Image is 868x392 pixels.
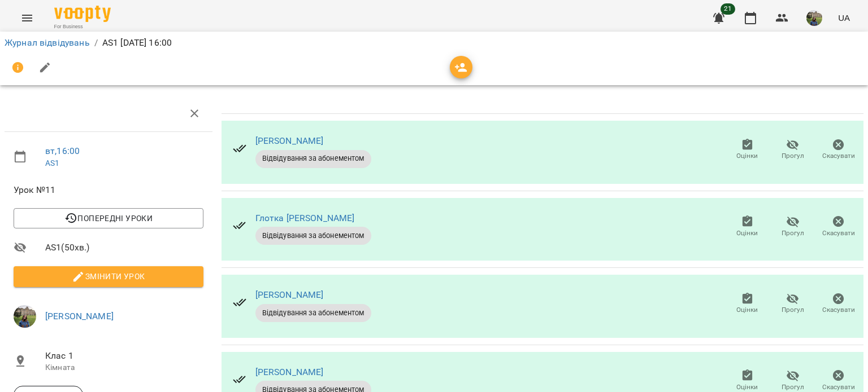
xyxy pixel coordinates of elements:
button: Оцінки [724,211,770,243]
span: Відвідування за абонементом [255,231,371,241]
img: f01d4343db5c932fedd74e1c54090270.jpg [14,305,36,328]
span: Скасувати [822,382,855,392]
img: f01d4343db5c932fedd74e1c54090270.jpg [806,10,822,26]
button: Menu [14,5,41,32]
a: [PERSON_NAME] [45,311,114,321]
button: Скасувати [815,211,861,243]
a: [PERSON_NAME] [255,289,324,300]
button: Скасувати [815,288,861,320]
span: 21 [721,3,735,15]
button: Оцінки [724,288,770,320]
span: Відвідування за абонементом [255,308,371,318]
span: Скасувати [822,228,855,238]
button: Прогул [770,211,816,243]
span: Прогул [782,382,804,392]
span: Урок №11 [14,183,203,197]
button: UA [834,7,854,28]
span: Оцінки [736,228,758,238]
span: For Business [54,23,111,30]
button: Прогул [770,288,816,320]
button: Змінити урок [14,266,203,287]
a: [PERSON_NAME] [255,135,324,146]
span: Прогул [782,151,804,161]
button: Оцінки [724,134,770,166]
span: Скасувати [822,305,855,315]
a: Журнал відвідувань [5,37,90,48]
button: Прогул [770,134,816,166]
a: вт , 16:00 [45,146,80,156]
p: Кімната [45,362,203,373]
span: Скасувати [822,151,855,161]
span: UA [838,12,850,24]
li: / [94,36,98,50]
span: Попередні уроки [23,212,194,225]
span: Оцінки [736,382,758,392]
nav: breadcrumb [5,36,863,50]
button: Попередні уроки [14,208,203,228]
span: AS1 ( 50 хв. ) [45,241,203,254]
a: Глотка [PERSON_NAME] [255,213,355,223]
button: Скасувати [815,134,861,166]
span: Клас 1 [45,349,203,363]
span: Відвідування за абонементом [255,153,371,164]
img: Voopty Logo [54,6,111,22]
span: Прогул [782,305,804,315]
p: AS1 [DATE] 16:00 [102,36,172,50]
span: Прогул [782,228,804,238]
span: Оцінки [736,151,758,161]
span: Змінити урок [23,270,194,283]
a: AS1 [45,158,59,168]
span: Оцінки [736,305,758,315]
a: [PERSON_NAME] [255,367,324,377]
